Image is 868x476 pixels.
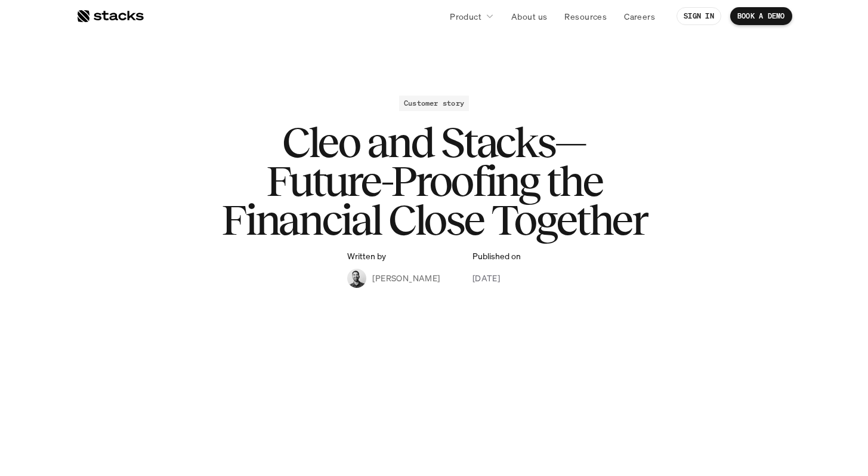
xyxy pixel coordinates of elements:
[684,12,714,20] p: SIGN IN
[677,7,721,25] a: SIGN IN
[372,272,440,284] p: [PERSON_NAME]
[564,10,607,23] p: Resources
[624,10,655,23] p: Careers
[404,99,464,108] h2: Customer story
[347,251,386,262] p: Written by
[196,123,673,239] h1: Cleo and Stacks—Future-Proofing the Financial Close Together
[557,5,614,27] a: Resources
[737,12,785,20] p: BOOK A DEMO
[472,272,501,284] p: [DATE]
[472,251,521,262] p: Published on
[504,5,554,27] a: About us
[450,10,481,23] p: Product
[730,7,792,25] a: BOOK A DEMO
[617,5,662,27] a: Careers
[511,10,547,23] p: About us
